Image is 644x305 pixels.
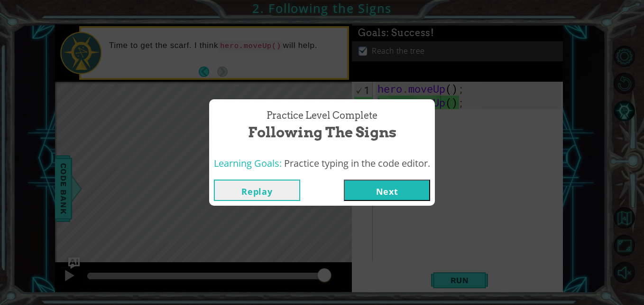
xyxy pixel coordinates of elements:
[214,157,282,170] span: Learning Goals:
[344,180,430,201] button: Next
[214,180,300,201] button: Replay
[248,122,396,143] span: Following the Signs
[284,157,430,170] span: Practice typing in the code editor.
[267,109,377,123] span: Practice Level Complete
